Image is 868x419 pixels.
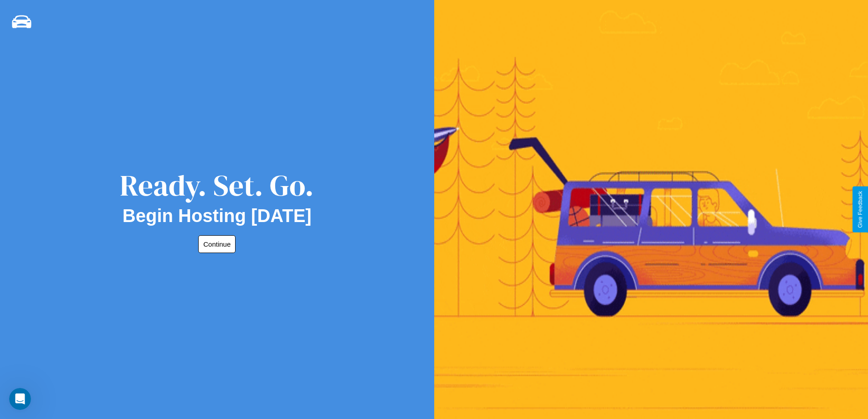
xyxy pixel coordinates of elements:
[857,191,863,228] div: Give Feedback
[123,206,312,226] h2: Begin Hosting [DATE]
[120,165,314,206] div: Ready. Set. Go.
[9,388,31,410] iframe: Intercom live chat
[198,235,236,253] button: Continue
